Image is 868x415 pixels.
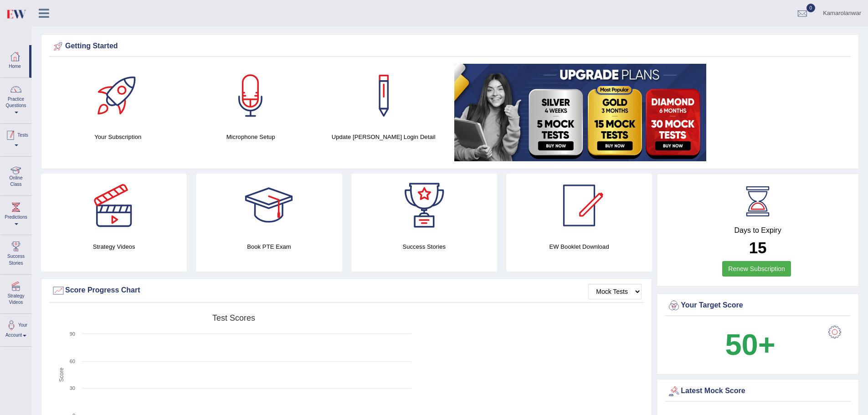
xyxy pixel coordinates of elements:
div: Score Progress Chart [51,284,642,297]
a: Your Account [0,314,31,343]
a: Practice Questions [0,78,31,121]
div: Your Target Score [667,299,848,313]
h4: Success Stories [351,242,497,251]
span: 0 [806,4,816,12]
h4: Your Subscription [56,132,180,142]
a: Strategy Videos [0,275,31,311]
a: Home [0,45,29,75]
h4: Microphone Setup [189,132,312,142]
b: 15 [749,239,767,256]
h4: EW Booklet Download [506,242,652,251]
h4: Days to Expiry [667,226,848,235]
h4: Book PTE Exam [196,242,342,251]
img: small5.jpg [454,64,706,161]
h4: Strategy Videos [41,242,187,251]
text: 60 [70,359,75,364]
text: 90 [70,331,75,337]
b: 50+ [725,328,775,361]
div: Latest Mock Score [667,384,848,398]
tspan: Score [58,368,65,382]
tspan: Test scores [212,313,255,323]
div: Getting Started [51,40,848,53]
text: 30 [70,385,75,391]
a: Tests [0,124,31,154]
a: Renew Subscription [722,261,791,277]
a: Online Class [0,157,31,193]
a: Predictions [0,196,31,232]
h4: Update [PERSON_NAME] Login Detail [322,132,445,142]
a: Success Stories [0,235,31,271]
